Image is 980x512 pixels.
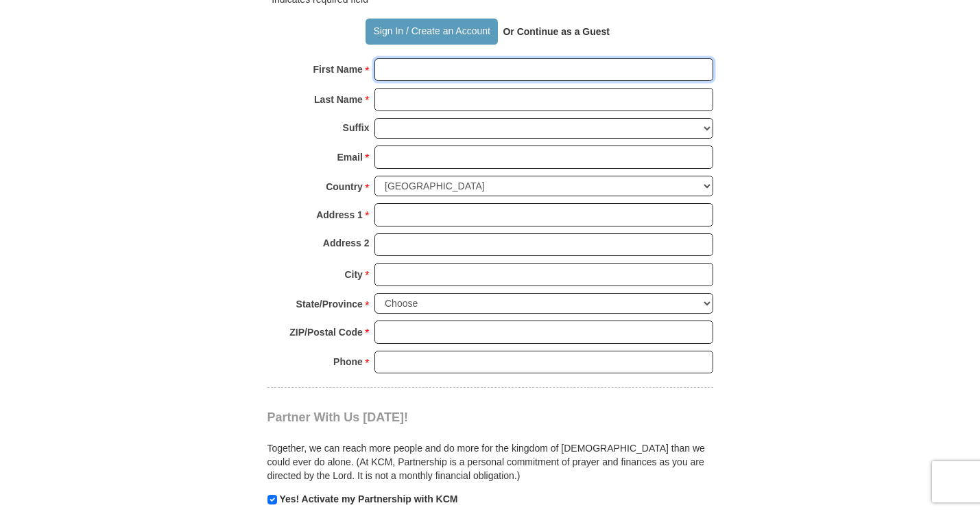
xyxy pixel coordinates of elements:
[313,60,363,79] strong: First Name
[326,177,363,196] strong: Country
[333,352,363,371] strong: Phone
[279,493,457,504] strong: Yes! Activate my Partnership with KCM
[314,90,363,109] strong: Last Name
[267,441,713,482] p: Together, we can reach more people and do more for the kingdom of [DEMOGRAPHIC_DATA] than we coul...
[323,233,370,253] strong: Address 2
[316,205,363,224] strong: Address 1
[344,265,362,284] strong: City
[267,410,409,424] span: Partner With Us [DATE]!
[289,323,363,342] strong: ZIP/Postal Code
[337,148,363,167] strong: Email
[296,294,363,314] strong: State/Province
[503,26,610,37] strong: Or Continue as a Guest
[343,118,370,137] strong: Suffix
[366,19,498,45] button: Sign In / Create an Account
